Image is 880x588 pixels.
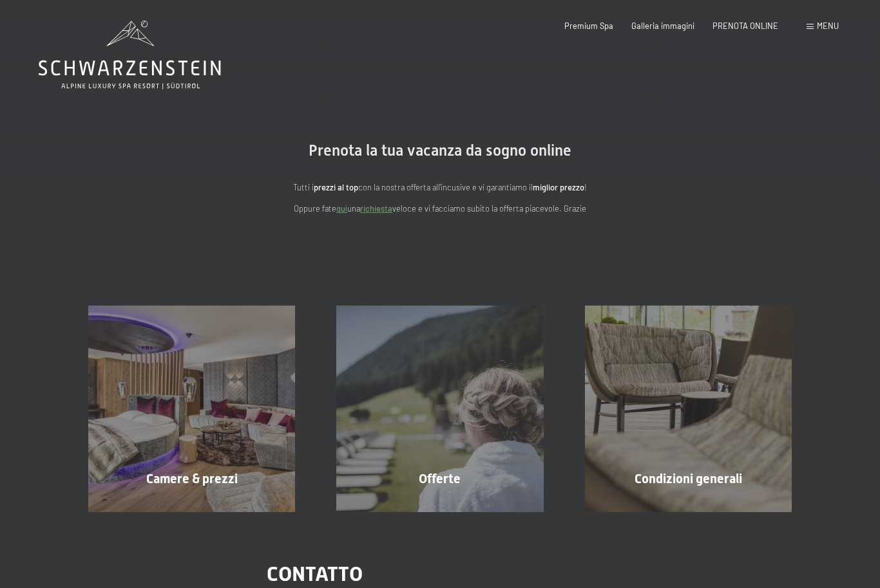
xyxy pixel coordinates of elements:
[533,182,584,192] strong: miglior prezzo
[360,203,392,214] a: richiesta
[336,203,347,214] a: quì
[564,306,812,512] a: Vacanze in Trentino Alto Adige all'Hotel Schwarzenstein Condizioni generali
[713,21,778,31] a: PRENOTA ONLINE
[631,21,694,31] a: Galleria immagini
[182,181,698,194] p: Tutti i con la nostra offerta all'incusive e vi garantiamo il !
[146,471,238,486] span: Camere & prezzi
[309,142,571,160] span: Prenota la tua vacanza da sogno online
[564,21,613,31] a: Premium Spa
[419,471,461,486] span: Offerte
[314,182,358,192] strong: prezzi al top
[267,562,363,586] span: Contatto
[182,202,698,215] p: Oppure fate una veloce e vi facciamo subito la offerta piacevole. Grazie
[635,471,742,486] span: Condizioni generali
[316,306,564,512] a: Vacanze in Trentino Alto Adige all'Hotel Schwarzenstein Offerte
[68,306,316,512] a: Vacanze in Trentino Alto Adige all'Hotel Schwarzenstein Camere & prezzi
[817,21,839,31] span: Menu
